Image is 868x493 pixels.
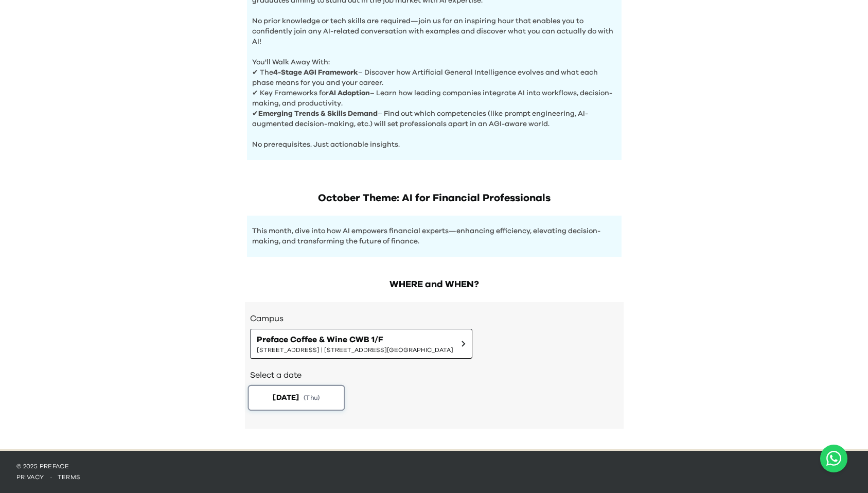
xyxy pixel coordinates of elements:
[820,445,847,472] button: Open WhatsApp chat
[247,191,622,205] h1: October Theme: AI for Financial Professionals
[820,445,847,472] a: Chat with us on WhatsApp
[252,47,616,67] p: You'll Walk Away With:
[329,90,370,97] b: AI Adoption
[273,392,299,403] span: [DATE]
[247,385,345,411] button: [DATE](Thu)
[273,69,358,76] b: 4-Stage AGI Framework
[252,226,616,246] p: This month, dive into how AI empowers financial experts—enhancing efficiency, elevating decision-...
[252,67,616,88] p: ✔ The – Discover how Artificial General Intelligence evolves and what each phase means for you an...
[252,6,616,47] p: No prior knowledge or tech skills are required—join us for an inspiring hour that enables you to ...
[252,129,616,150] p: No prerequisites. Just actionable insights.
[250,369,618,381] h2: Select a date
[257,346,453,354] span: [STREET_ADDRESS] | [STREET_ADDRESS][GEOGRAPHIC_DATA]
[58,474,81,480] a: terms
[16,462,852,470] p: © 2025 Preface
[250,329,472,359] button: Preface Coffee & Wine CWB 1/F[STREET_ADDRESS] | [STREET_ADDRESS][GEOGRAPHIC_DATA]
[252,109,616,129] p: ✔ – Find out which competencies (like prompt engineering, AI-augmented decision-making, etc.) wil...
[245,277,624,292] h2: WHERE and WHEN?
[250,312,618,325] h3: Campus
[304,393,320,402] span: ( Thu )
[257,333,453,346] span: Preface Coffee & Wine CWB 1/F
[16,474,44,480] a: privacy
[44,474,58,480] span: ·
[252,88,616,109] p: ✔ Key Frameworks for – Learn how leading companies integrate AI into workflows, decision-making, ...
[258,110,378,117] b: Emerging Trends & Skills Demand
